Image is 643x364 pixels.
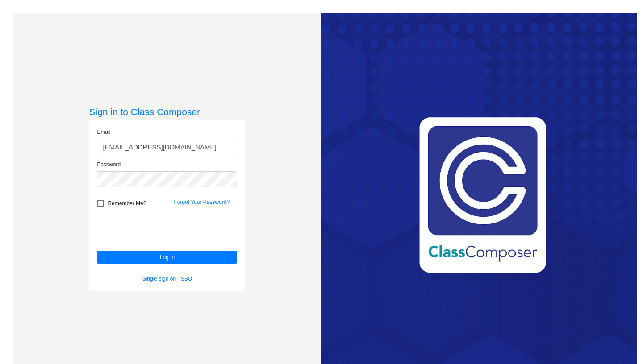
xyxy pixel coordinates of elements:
[97,128,110,136] label: Email
[142,276,192,282] a: Single sign on - SSO
[97,251,237,264] button: Log In
[108,198,146,209] span: Remember Me?
[97,161,121,169] label: Password
[97,211,233,246] iframe: reCAPTCHA
[89,106,245,117] h3: Sign in to Class Composer
[174,199,230,205] a: Forgot Your Password?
